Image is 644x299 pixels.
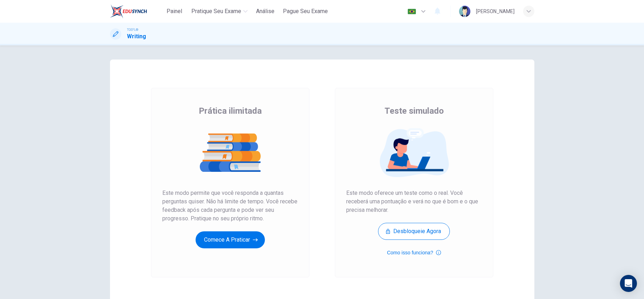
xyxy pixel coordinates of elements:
[191,7,241,16] span: Pratique seu exame
[127,32,146,41] h1: Writing
[280,5,331,18] button: Pague Seu Exame
[110,4,147,18] img: EduSynch logo
[346,189,482,214] span: Este modo oferece um teste como o real. Você receberá uma pontuação e verá no que é bom e o que p...
[283,7,328,16] span: Pague Seu Exame
[459,6,470,17] img: Profile picture
[188,5,250,18] button: Pratique seu exame
[620,275,637,292] div: Open Intercom Messenger
[384,105,444,117] span: Teste simulado
[163,5,186,18] button: Painel
[167,7,182,16] span: Painel
[387,248,441,257] button: Como isso funciona?
[199,105,262,117] span: Prática ilimitada
[256,7,274,16] span: Análise
[253,5,277,18] button: Análise
[162,189,298,223] span: Este modo permite que você responda a quantas perguntas quiser. Não há limite de tempo. Você rece...
[476,7,515,16] div: [PERSON_NAME]
[407,9,416,14] img: pt
[196,231,265,248] button: Comece a praticar
[127,27,138,32] span: TOEFL®
[378,223,450,240] button: Desbloqueie agora
[110,4,163,18] a: EduSynch logo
